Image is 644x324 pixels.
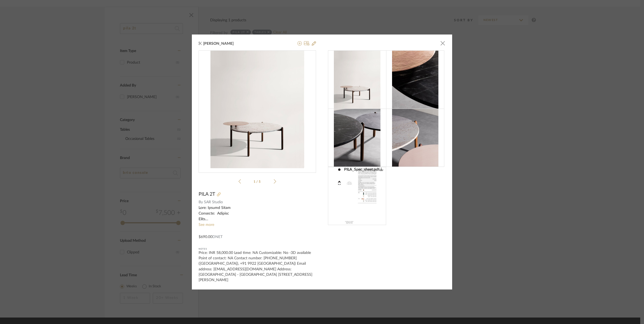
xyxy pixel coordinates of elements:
span: 1 [254,180,256,183]
span: SAR Studio [204,199,316,205]
img: 425be80b-7e89-4821-9cb1-e732e575aec1_216x216.jpg [392,51,439,109]
img: 5be7116d-fbf0-4302-9d44-c545414f0095_216x216.jpg [334,51,380,109]
img: 39ba4330-83e8-403e-9f84-c5cd02082b11_216x216.jpg [337,167,378,225]
img: d9ca0d55-e0ee-48a6-9ccf-6f2497aca371_216x216.jpg [392,109,439,167]
button: Close [437,38,448,49]
span: 5 [259,180,261,183]
span: / [256,180,259,183]
div: Price: INR 58,000.00 Lead time: NA Customizable: No -3D available Point of contact: NA Contact nu... [199,250,316,282]
span: PILA 2T [199,191,215,197]
span: By [199,199,203,205]
div: Lore: Ipsumd Sitam Consecte: Adipisc Elits Doeiusmod(t): I 53 UT l E 73 DO m A 64 EN Adminimv/Qui... [199,205,316,222]
div: 0 [199,51,316,168]
div: PILA_Spec_sheet.pdf [344,167,383,172]
a: See more [199,223,214,227]
span: $690.00 [199,235,212,239]
img: 5be7116d-fbf0-4302-9d44-c545414f0095_436x436.jpg [210,51,304,168]
img: 8c5cb8ed-1d0f-4b08-927f-20b6d6302570_216x216.jpg [334,109,380,167]
a: PILA_Spec_sheet.pdf [328,167,386,225]
div: Notes [199,246,316,252]
span: [PERSON_NAME] [203,41,242,46]
span: DNET [212,235,223,239]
